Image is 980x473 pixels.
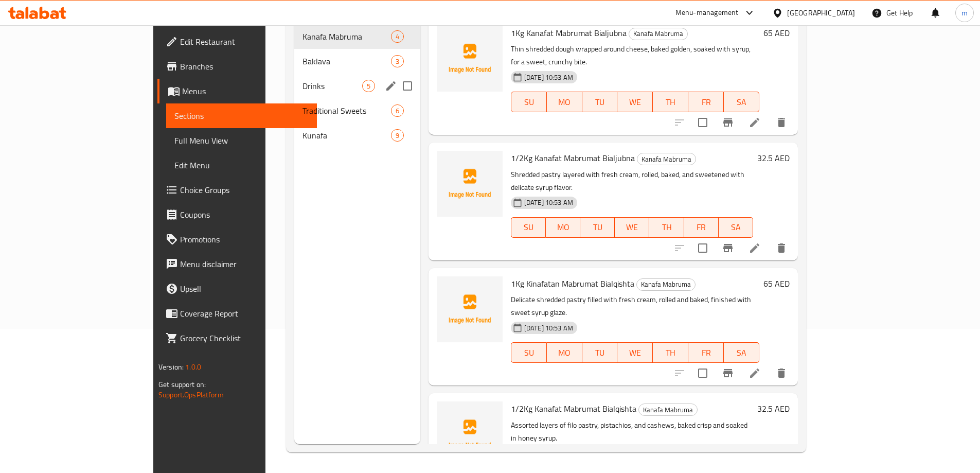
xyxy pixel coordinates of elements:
[639,404,697,416] span: Kanafa Mabruma
[547,92,582,112] button: MO
[157,326,317,351] a: Grocery Checklist
[157,202,317,227] a: Coupons
[294,98,420,123] div: Traditional Sweets6
[166,153,317,178] a: Edit Menu
[437,151,503,217] img: 1/2Kg Kanafat Mabrumat Bialjubna
[637,278,695,290] span: Kanafa Mabruma
[157,301,317,326] a: Coverage Report
[182,85,309,97] span: Menus
[180,233,309,246] span: Promotions
[716,110,740,135] button: Branch-specific-item
[174,110,309,122] span: Sections
[294,123,420,148] div: Kunafa9
[716,361,740,386] button: Branch-specific-item
[653,342,688,363] button: TH
[391,104,404,117] div: items
[723,220,749,235] span: SA
[174,134,309,147] span: Full Menu View
[617,92,653,112] button: WE
[653,92,688,112] button: TH
[547,342,582,363] button: MO
[437,276,503,342] img: 1Kg Kinafatan Mabrumat Bialqishta
[629,28,687,40] span: Kanafa Mabruma
[580,217,615,238] button: TU
[515,220,542,235] span: SU
[551,95,578,110] span: MO
[294,49,420,74] div: Baklava3
[675,7,739,19] div: Menu-management
[728,345,755,360] span: SA
[391,32,403,42] span: 4
[515,345,543,360] span: SU
[692,237,714,259] span: Select to update
[619,220,645,235] span: WE
[391,129,404,142] div: items
[511,342,547,363] button: SU
[302,80,362,92] span: Drinks
[511,293,759,319] p: Delicate shredded pastry filled with fresh cream, rolled and baked, finished with sweet syrup glaze.
[637,153,696,165] div: Kanafa Mabruma
[636,278,696,291] div: Kanafa Mabruma
[511,43,759,68] p: Thin shredded dough wrapped around cheese, baked golden, soaked with syrup, for a sweet, crunchy ...
[511,419,753,445] p: Assorted layers of filo pastry, pistachios, and cashews, baked crisp and soaked in honey syrup.
[157,54,317,79] a: Branches
[615,217,649,238] button: WE
[180,60,309,73] span: Branches
[511,25,627,41] span: 1Kg Kanafat Mabrumat Bialjubna
[437,401,503,467] img: 1/2Kg Kanafat Mabrumat Bialqishta
[749,367,761,379] a: Edit menu item
[724,92,759,112] button: SA
[692,112,714,133] span: Select to update
[749,116,761,129] a: Edit menu item
[294,24,420,49] div: Kanafa Mabruma4
[157,79,317,103] a: Menus
[657,95,684,110] span: TH
[180,332,309,344] span: Grocery Checklist
[383,78,399,94] button: edit
[724,342,759,363] button: SA
[391,30,404,43] div: items
[302,30,391,43] span: Kanafa Mabruma
[763,26,790,40] h6: 65 AED
[391,131,403,141] span: 9
[362,80,375,92] div: items
[584,220,611,235] span: TU
[180,36,309,48] span: Edit Restaurant
[653,220,680,235] span: TH
[638,404,698,416] div: Kanafa Mabruma
[511,92,547,112] button: SU
[586,345,614,360] span: TU
[391,106,403,116] span: 6
[586,95,614,110] span: TU
[688,342,724,363] button: FR
[520,73,577,82] span: [DATE] 10:53 AM
[787,7,855,19] div: [GEOGRAPHIC_DATA]
[391,55,404,67] div: items
[769,361,794,386] button: delete
[617,342,653,363] button: WE
[180,208,309,221] span: Coupons
[157,178,317,202] a: Choice Groups
[158,360,184,374] span: Version:
[180,283,309,295] span: Upsell
[174,159,309,171] span: Edit Menu
[302,129,391,142] div: Kunafa
[511,276,634,291] span: 1Kg Kinafatan Mabrumat Bialqishta
[692,362,714,384] span: Select to update
[185,360,201,374] span: 1.0.0
[757,151,790,165] h6: 32.5 AED
[166,103,317,128] a: Sections
[550,220,576,235] span: MO
[437,26,503,92] img: 1Kg Kanafat Mabrumat Bialjubna
[520,323,577,333] span: [DATE] 10:53 AM
[302,104,391,117] div: Traditional Sweets
[728,95,755,110] span: SA
[520,198,577,207] span: [DATE] 10:53 AM
[629,28,688,40] div: Kanafa Mabruma
[582,92,618,112] button: TU
[158,378,206,391] span: Get support on:
[157,276,317,301] a: Upsell
[546,217,580,238] button: MO
[757,401,790,416] h6: 32.5 AED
